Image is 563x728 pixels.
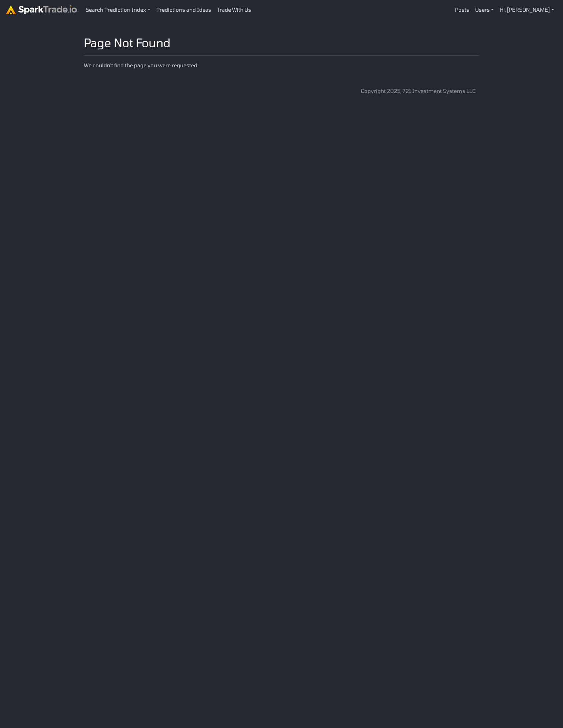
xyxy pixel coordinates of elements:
[497,3,557,17] a: Hi, [PERSON_NAME]
[84,35,171,49] h2: Page Not Found
[153,3,214,17] a: Predictions and Ideas
[83,3,153,17] a: Search Prediction Index
[6,5,77,14] img: sparktrade.png
[361,87,476,95] div: Copyright 2025, 721 Investment Systems LLC
[472,3,497,17] a: Users
[80,35,483,95] div: We couldn't find the page you were requested.
[214,3,254,17] a: Trade With Us
[452,3,472,17] a: Posts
